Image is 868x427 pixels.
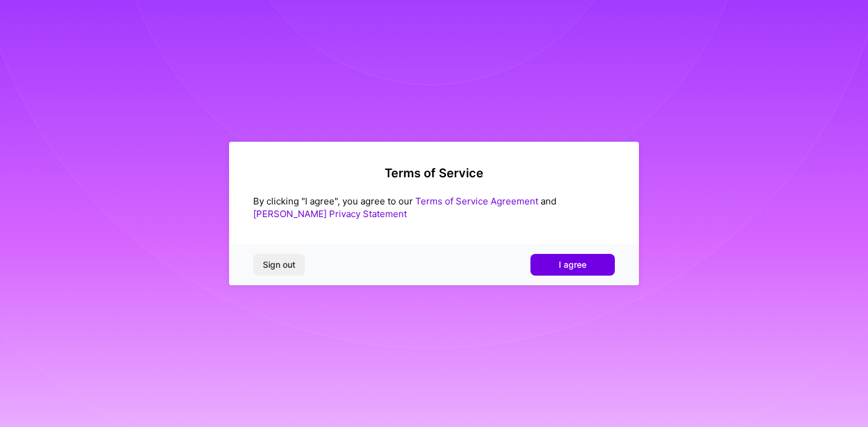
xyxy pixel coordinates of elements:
h2: Terms of Service [253,166,615,180]
a: [PERSON_NAME] Privacy Statement [253,208,407,220]
div: By clicking "I agree", you agree to our and [253,195,615,220]
span: Sign out [263,259,295,271]
a: Terms of Service Agreement [415,195,538,207]
button: Sign out [253,254,305,276]
span: I agree [559,259,587,271]
button: I agree [530,254,615,276]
